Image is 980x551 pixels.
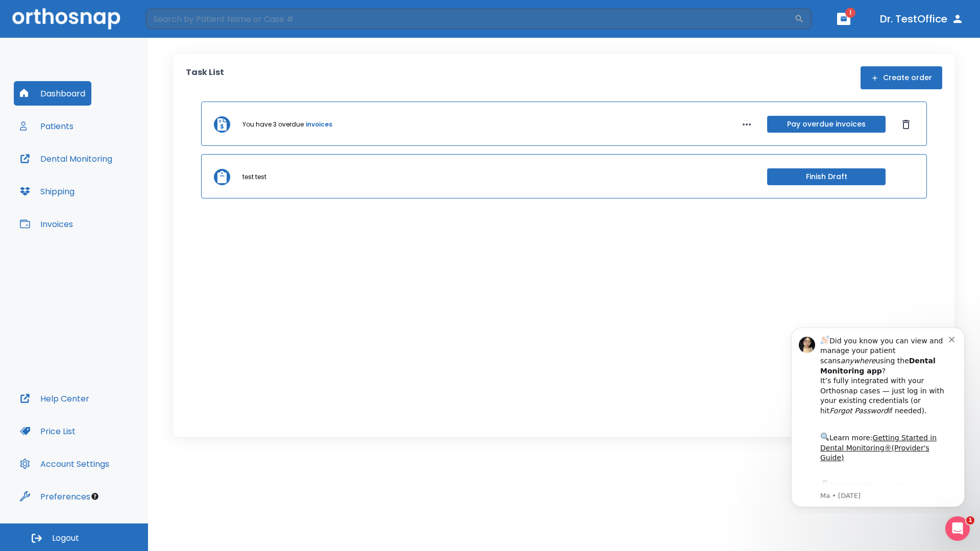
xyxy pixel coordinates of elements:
[14,146,118,171] button: Dental Monitoring
[44,163,135,181] a: App Store
[173,16,181,24] button: Dismiss notification
[767,116,886,133] button: Pay overdue invoices
[242,172,266,182] p: test test
[14,212,79,236] button: Invoices
[898,116,914,133] button: Dismiss
[14,179,81,204] button: Shipping
[44,173,173,182] p: Message from Ma, sent 7w ago
[861,66,942,89] button: Create order
[242,120,304,129] p: You have 3 overdue
[52,533,79,544] span: Logout
[14,386,95,411] button: Help Center
[776,318,980,513] iframe: Intercom notifications message
[14,484,96,509] button: Preferences
[186,66,224,89] p: Task List
[845,8,855,18] span: 1
[12,8,120,29] img: Orthosnap
[14,81,91,106] button: Dashboard
[90,492,100,501] div: Tooltip anchor
[14,114,80,138] button: Patients
[306,120,332,129] a: invoices
[966,516,974,524] span: 1
[14,419,82,443] button: Price List
[767,168,886,185] button: Finish Draft
[14,452,115,476] button: Account Settings
[876,10,968,28] button: Dr. TestOffice
[146,9,794,29] input: Search by Patient Name or Case #
[945,516,970,541] iframe: Intercom live chat
[44,160,173,212] div: Download the app: | ​ Let us know if you need help getting started!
